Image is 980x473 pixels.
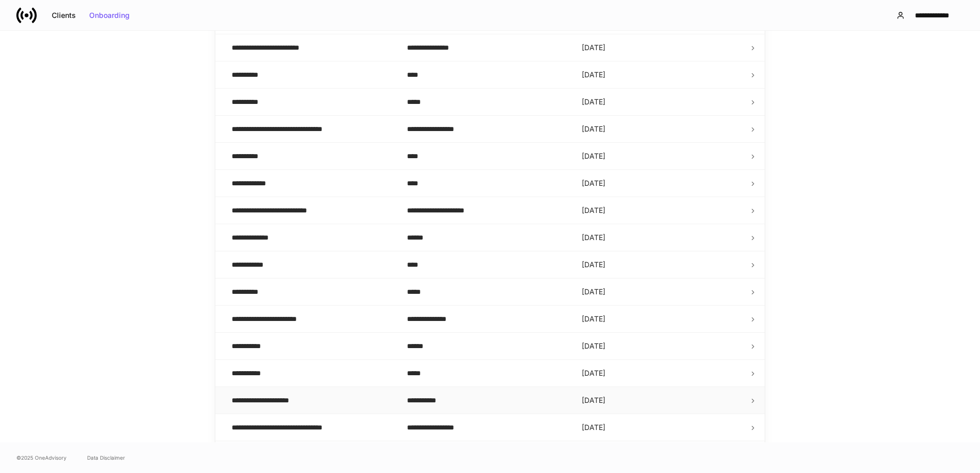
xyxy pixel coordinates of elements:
[574,89,749,116] td: [DATE]
[574,143,749,170] td: [DATE]
[83,7,136,24] button: Onboarding
[89,12,130,19] div: Onboarding
[574,251,749,278] td: [DATE]
[574,387,749,414] td: [DATE]
[574,360,749,387] td: [DATE]
[574,414,749,441] td: [DATE]
[574,61,749,89] td: [DATE]
[574,34,749,61] td: [DATE]
[574,197,749,224] td: [DATE]
[45,7,83,24] button: Clients
[574,224,749,251] td: [DATE]
[574,306,749,333] td: [DATE]
[16,454,67,462] span: © 2025 OneAdvisory
[574,441,749,468] td: [DATE]
[574,278,749,306] td: [DATE]
[87,454,125,462] a: Data Disclaimer
[52,12,76,19] div: Clients
[574,170,749,197] td: [DATE]
[574,333,749,360] td: [DATE]
[574,116,749,143] td: [DATE]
